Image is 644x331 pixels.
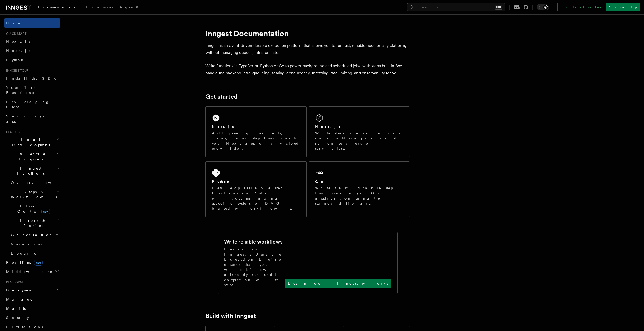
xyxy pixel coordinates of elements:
[6,49,30,53] span: Node.js
[606,3,640,11] a: Sign Up
[4,313,60,322] a: Security
[309,106,410,157] a: Node.jsWrite durable step functions in any Node.js app and run on servers or serverless.
[205,106,307,157] a: Next.jsAdd queueing, events, crons, and step functions to your Next app on any cloud provider.
[9,202,60,216] button: Flow Controlnew
[11,181,64,185] span: Overview
[4,166,55,176] span: Inngest Functions
[212,124,234,129] h2: Next.js
[4,267,60,276] button: Middleware
[41,209,50,214] span: new
[4,285,60,295] button: Deployment
[6,100,49,109] span: Leveraging Steps
[4,269,53,274] span: Middleware
[9,239,60,249] a: Versioning
[407,3,505,11] button: Search...⌘K
[6,316,29,320] span: Security
[4,83,60,97] a: Your first Functions
[212,179,231,184] h2: Python
[205,62,410,77] p: Write functions in TypeScript, Python or Go to power background and scheduled jobs, with steps bu...
[9,204,56,214] span: Flow Control
[34,260,43,266] span: new
[117,2,150,14] a: AgentKit
[4,46,60,55] a: Node.js
[205,93,237,100] a: Get started
[212,185,300,211] p: Develop reliable step functions in Python without managing queueing systems or DAG based workflows.
[9,187,60,202] button: Steps & Workflows
[120,5,147,9] span: AgentKit
[309,161,410,217] a: GoWrite fast, durable step functions in your Go application using the standard library.
[4,55,60,64] a: Python
[6,85,37,95] span: Your first Functions
[495,5,502,10] kbd: ⌘K
[4,97,60,112] a: Leveraging Steps
[86,5,113,9] span: Examples
[212,130,300,151] p: Add queueing, events, crons, and step functions to your Next app on any cloud provider.
[4,288,34,293] span: Deployment
[9,232,53,237] span: Cancellation
[224,247,285,288] p: Learn how Inngest's Durable Execution Engine ensures that your workflow already run until complet...
[4,135,60,149] button: Local Development
[38,5,80,9] span: Documentation
[4,178,60,258] div: Inngest Functions
[4,149,60,164] button: Events & Triggers
[205,42,410,56] p: Inngest is an event-driven durable execution platform that allows you to run fast, reliable code ...
[4,32,26,36] span: Quick start
[315,185,404,206] p: Write fast, durable step functions in your Go application using the standard library.
[4,295,60,304] button: Manage
[315,179,324,184] h2: Go
[205,312,256,319] a: Build with Inngest
[4,260,43,265] span: Realtime
[4,69,29,73] span: Inngest tour
[285,279,391,288] a: Learn how Inngest works
[9,218,55,228] span: Errors & Retries
[4,18,60,28] a: Home
[35,2,83,14] a: Documentation
[4,280,23,284] span: Platform
[9,249,60,258] a: Logging
[537,4,549,10] button: Toggle dark mode
[9,189,57,200] span: Steps & Workflows
[9,178,60,187] a: Overview
[11,251,38,255] span: Logging
[288,281,388,286] p: Learn how Inngest works
[205,29,410,38] h1: Inngest Documentation
[9,230,60,239] button: Cancellation
[557,3,604,11] a: Contact sales
[6,114,50,123] span: Setting up your app
[4,164,60,178] button: Inngest Functions
[6,325,43,329] span: Limitations
[11,242,45,246] span: Versioning
[83,2,117,14] a: Examples
[6,58,25,62] span: Python
[205,161,307,217] a: PythonDevelop reliable step functions in Python without managing queueing systems or DAG based wo...
[6,76,59,80] span: Install the SDK
[6,39,30,43] span: Next.js
[4,306,30,311] span: Monitor
[4,112,60,126] a: Setting up your app
[4,297,33,302] span: Manage
[315,124,340,129] h2: Node.js
[224,238,282,245] h2: Write reliable workflows
[4,151,56,162] span: Events & Triggers
[4,74,60,83] a: Install the SDK
[4,130,21,134] span: Features
[4,137,56,147] span: Local Development
[4,37,60,46] a: Next.js
[6,20,20,26] span: Home
[4,304,60,313] button: Monitor
[4,258,60,267] button: Realtimenew
[315,130,404,151] p: Write durable step functions in any Node.js app and run on servers or serverless.
[9,216,60,230] button: Errors & Retries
